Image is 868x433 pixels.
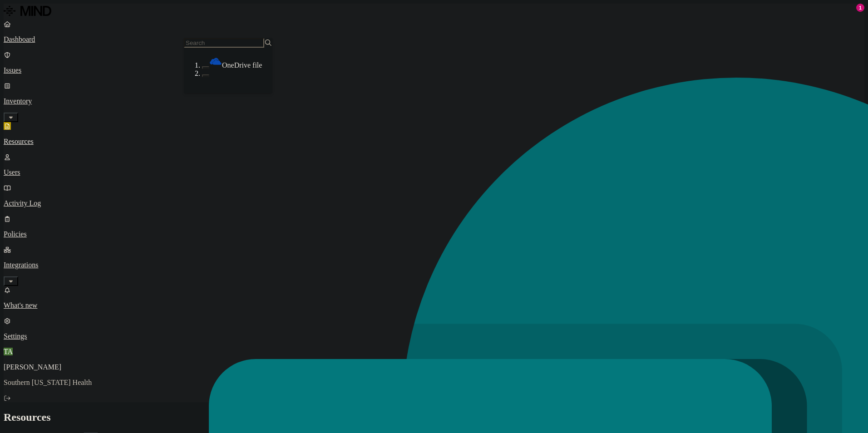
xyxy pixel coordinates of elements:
a: Dashboard [4,20,864,44]
p: Users [4,168,864,177]
a: Issues [4,51,864,74]
a: Policies [4,215,864,238]
p: Policies [4,230,864,238]
p: Resources [4,138,864,146]
a: Inventory [4,82,864,121]
a: Integrations [4,246,864,285]
h2: Resources [4,411,864,423]
p: Dashboard [4,35,864,44]
a: Resources [4,122,864,146]
p: Southern [US_STATE] Health [4,379,864,387]
span: TA [4,348,13,355]
div: 1 [856,4,864,12]
img: onedrive.svg [209,55,222,68]
p: Issues [4,66,864,74]
span: OneDrive file [222,61,262,69]
p: Activity Log [4,199,864,207]
img: MIND [4,4,51,18]
a: Activity Log [4,184,864,207]
p: Settings [4,332,864,340]
a: Settings [4,317,864,340]
a: MIND [4,4,864,20]
p: Integrations [4,261,864,269]
p: Inventory [4,97,864,105]
a: Users [4,153,864,177]
p: What's new [4,301,864,310]
a: What's new [4,286,864,310]
input: Search [184,38,264,48]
